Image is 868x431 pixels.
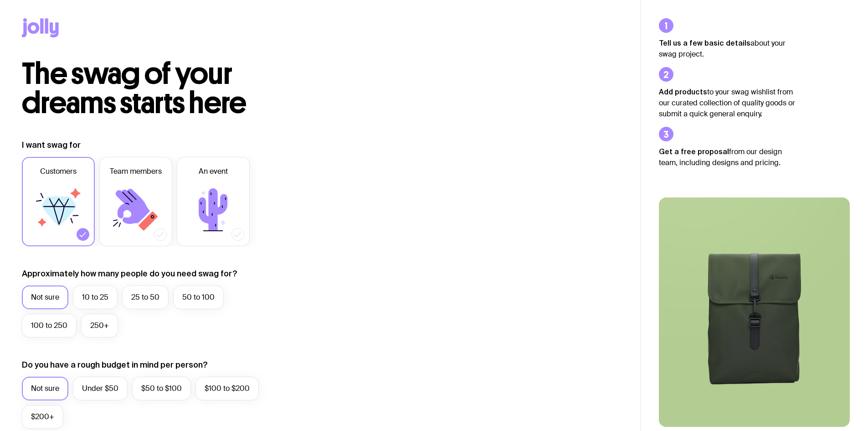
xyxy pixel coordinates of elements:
label: $200+ [22,405,63,429]
p: about your swag project. [659,37,796,60]
label: Not sure [22,377,68,400]
label: $100 to $200 [195,377,259,400]
label: 50 to 100 [173,286,224,309]
label: I want swag for [22,140,81,151]
label: $50 to $100 [132,377,191,400]
label: Do you have a rough budget in mind per person? [22,359,208,370]
label: Not sure [22,286,68,309]
span: Team members [110,166,162,177]
strong: Tell us a few basic details [659,39,750,47]
label: 250+ [81,314,118,338]
strong: Add products [659,88,707,96]
label: 25 to 50 [122,286,169,309]
label: Under $50 [73,377,128,400]
strong: Get a free proposal [659,147,729,156]
label: 10 to 25 [73,286,118,309]
span: Customers [40,166,77,177]
span: An event [199,166,228,177]
label: 100 to 250 [22,314,77,338]
p: to your swag wishlist from our curated collection of quality goods or submit a quick general enqu... [659,86,796,119]
label: Approximately how many people do you need swag for? [22,268,237,279]
p: from our design team, including designs and pricing. [659,146,796,168]
span: The swag of your dreams starts here [22,56,247,121]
